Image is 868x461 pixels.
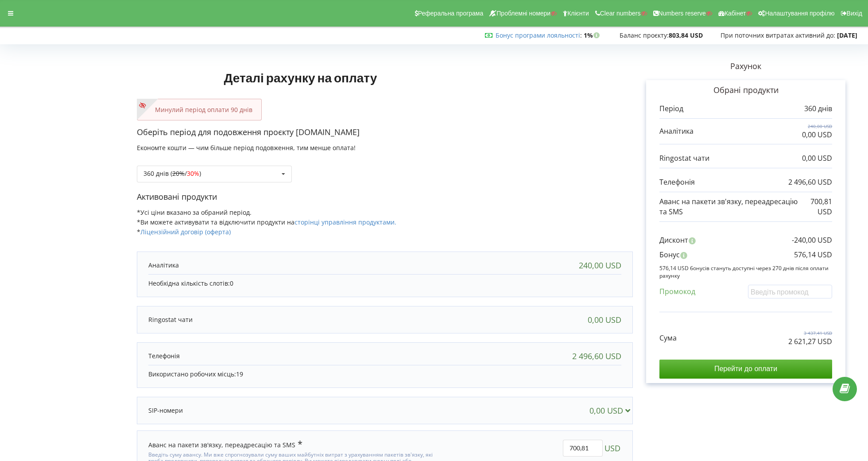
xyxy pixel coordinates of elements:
s: 20% [172,169,185,178]
p: 0,00 USD [802,130,832,140]
p: Необхідна кількість слотів: [148,279,621,288]
strong: 1% [584,31,602,39]
h1: Деталі рахунку на оплату [137,56,464,99]
span: *Усі ціни вказано за обраний період. [137,208,252,217]
p: Ringostat чати [148,315,193,324]
p: Ringostat чати [659,153,709,163]
p: Використано робочих місць: [148,370,621,379]
p: 576,14 USD бонусів стануть доступні через 270 днів після оплати рахунку [659,264,832,279]
p: 3 437,41 USD [788,330,832,336]
p: -240,00 USD [792,235,832,245]
span: Numbers reserve [659,10,706,17]
strong: [DATE] [837,31,857,39]
span: USD [604,440,620,457]
strong: 803,84 USD [669,31,703,39]
p: Активовані продукти [137,191,633,203]
div: 360 днів ( / ) [143,170,201,177]
p: 360 днів [804,104,832,114]
span: Проблемні номери [496,10,550,17]
p: 0,00 USD [802,153,832,163]
span: Баланс проєкту: [620,31,669,39]
span: 30% [187,169,199,178]
p: Обрані продукти [659,85,832,96]
p: Аналітика [659,126,694,136]
p: Аванс на пакети зв'язку, переадресацію та SMS [659,197,799,217]
input: Введіть промокод [748,285,832,298]
div: 0,00 USD [589,406,634,415]
span: 0 [230,279,233,287]
input: Перейти до оплати [659,360,832,378]
p: Бонус [659,250,680,260]
span: При поточних витратах активний до: [721,31,835,39]
a: Бонус програми лояльності [496,31,580,39]
div: 240,00 USD [579,261,621,270]
span: *Ви можете активувати та відключити продукти на [137,218,396,226]
span: Реферальна програма [418,10,484,17]
p: 2 496,60 USD [788,177,832,187]
p: Оберіть період для подовження проєкту [DOMAIN_NAME] [137,127,633,138]
p: Сума [659,333,677,343]
p: Минулий період оплати 90 днів [146,105,252,114]
p: 576,14 USD [794,250,832,260]
span: Економте кошти — чим більше період подовження, тим менше оплата! [137,143,356,152]
span: Клієнти [567,10,589,17]
span: Кабінет [725,10,746,17]
p: Рахунок [633,61,859,72]
div: Аванс на пакети зв'язку, переадресацію та SMS [148,440,302,449]
span: Вихід [847,10,862,17]
p: Телефонія [148,352,180,360]
p: SIP-номери [148,406,183,415]
a: Ліцензійний договір (оферта) [140,228,231,236]
p: 2 621,27 USD [788,337,832,347]
span: Налаштування профілю [765,10,834,17]
span: Clear numbers [600,10,641,17]
div: 0,00 USD [588,315,621,324]
p: Дисконт [659,235,688,245]
span: : [496,31,582,39]
p: 700,81 USD [799,197,832,217]
p: Промокод [659,287,695,297]
p: 240,00 USD [802,123,832,129]
p: Аналітика [148,261,179,270]
span: 19 [236,370,243,378]
div: 2 496,60 USD [572,352,621,360]
p: Телефонія [659,177,695,187]
p: Період [659,104,683,114]
a: сторінці управління продуктами. [294,218,396,226]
